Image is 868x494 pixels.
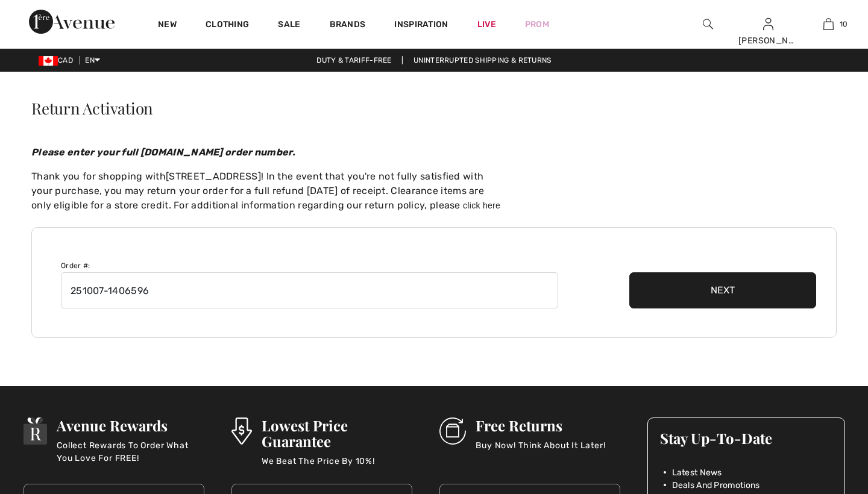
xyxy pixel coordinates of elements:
h3: Lowest Price Guarantee [262,417,412,449]
p: Buy Now! Think About It Later! [476,439,605,463]
a: Sign In [763,18,773,30]
p: We Beat The Price By 10%! [262,455,412,479]
img: Avenue Rewards [24,417,48,445]
h3: Avenue Rewards [57,417,204,433]
label: Order #: [61,260,90,271]
p: Collect Rewards To Order What You Love For FREE! [57,439,204,463]
span: Thank you for shopping with [31,170,166,182]
h3: Stay Up-To-Date [660,430,832,446]
img: Lowest Price Guarantee [231,417,252,445]
h3: Free Returns [476,417,605,433]
img: My Info [763,17,773,31]
div: [PERSON_NAME] [738,34,797,47]
span: EN [85,56,100,64]
span: 10 [840,19,848,30]
span: CAD [39,56,78,64]
button: Next [629,272,816,308]
img: My Bag [823,17,834,31]
a: Prom [525,18,549,31]
a: 10 [799,17,858,31]
a: Sale [278,19,300,32]
em: Please enter your full [DOMAIN_NAME] order number. [31,146,295,158]
img: Canadian Dollar [39,56,58,66]
span: Deals And Promotions [672,479,760,492]
a: Clothing [206,19,249,32]
input: Format: XXXXXX-XXXXXX [61,272,558,308]
span: ! In the event that you're not fully satisfied with your purchase, you may return your order for ... [31,170,484,211]
a: click here [463,201,500,210]
a: New [158,19,177,32]
span: Latest News [672,466,722,479]
img: search the website [703,17,713,31]
h1: Return Activation [31,101,837,116]
a: Live [477,18,496,31]
a: [STREET_ADDRESS] [166,170,261,182]
a: Brands [330,19,366,32]
img: Free Returns [439,417,467,445]
img: 1ère Avenue [29,10,115,34]
span: Inspiration [394,19,448,32]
